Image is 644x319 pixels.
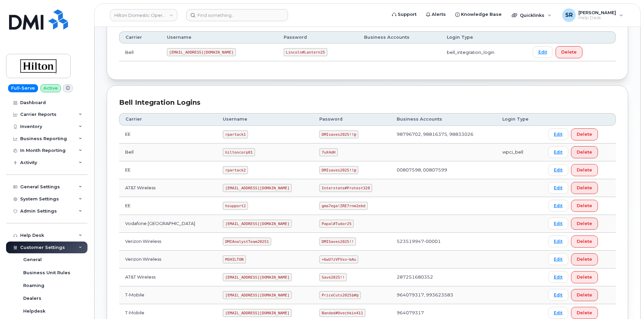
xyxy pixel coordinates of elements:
code: hsupport2 [223,202,248,210]
td: 00807598, 00807599 [391,161,496,179]
td: Bell [119,43,161,61]
td: wpci_bell [496,143,542,161]
span: [PERSON_NAME] [578,10,616,15]
span: Delete [577,220,592,227]
a: Edit [548,218,568,229]
a: Edit [548,271,568,283]
th: Password [278,31,358,43]
span: Delete [577,310,592,316]
span: Quicklinks [520,12,544,18]
a: Edit [548,235,568,247]
button: Delete [571,307,598,319]
a: Edit [548,307,568,319]
span: Delete [577,167,592,173]
th: Username [161,31,278,43]
code: rpartack1 [223,130,248,138]
code: +6wU?zVFVxv~bAu [319,255,358,263]
div: Sebastian Reissig [558,8,628,22]
td: Verizon Wireless [119,233,217,251]
span: Delete [577,149,592,155]
td: AT&T Wireless [119,179,217,197]
button: Delete [571,235,598,248]
td: 523519947-00001 [391,233,496,251]
td: EE [119,197,217,215]
span: Support [398,11,417,18]
button: Delete [571,271,598,283]
a: Edit [533,46,553,58]
a: Edit [548,289,568,301]
th: Password [313,113,391,125]
button: Delete [571,164,598,176]
code: DMIsaves2025!!@ [319,130,358,138]
button: Delete [571,253,598,265]
span: Delete [577,131,592,137]
button: Delete [571,182,598,194]
code: hiltoncorp01 [223,148,255,156]
span: Knowledge Base [461,11,502,18]
span: Delete [577,274,592,280]
code: [EMAIL_ADDRESS][DOMAIN_NAME] [223,291,292,299]
a: Knowledge Base [451,8,506,21]
button: Delete [571,289,598,301]
a: Edit [548,146,568,158]
span: Delete [577,185,592,191]
code: rpartack2 [223,166,248,174]
button: Delete [571,218,598,230]
input: Find something... [186,9,288,21]
a: Edit [548,128,568,140]
code: DMIAnalystTeam20251 [223,237,271,246]
td: AT&T Wireless [119,268,217,286]
button: Delete [571,146,598,158]
div: Bell Integration Logins [119,98,616,107]
a: Support [387,8,421,21]
td: EE [119,126,217,143]
code: Interstate#Protest328 [319,184,372,192]
span: Delete [577,292,592,298]
button: Delete [556,46,582,58]
th: Login Type [441,31,527,43]
td: 287251680352 [391,268,496,286]
code: [EMAIL_ADDRESS][DOMAIN_NAME] [223,184,292,192]
a: Edit [548,253,568,265]
code: PriceCuts2025$#@ [319,291,361,299]
th: Business Accounts [358,31,441,43]
th: Login Type [496,113,542,125]
a: Edit [548,182,568,194]
td: Verizon Wireless [119,251,217,268]
a: Hilton Domestic Operating Company Inc [110,9,177,21]
span: Delete [577,256,592,262]
code: Lincoln#Lantern25 [284,48,327,56]
td: EE [119,161,217,179]
td: bell_integration_login [441,43,527,61]
td: Vodafone [GEOGRAPHIC_DATA] [119,215,217,233]
td: 964079317, 993623583 [391,286,496,304]
td: 98796702, 98816375, 98833026 [391,126,496,143]
code: Banded#Ovechkin411 [319,309,365,317]
th: Carrier [119,31,161,43]
span: Alerts [432,11,446,18]
th: Carrier [119,113,217,125]
div: Quicklinks [507,8,556,22]
a: Edit [548,200,568,212]
th: Business Accounts [391,113,496,125]
code: [EMAIL_ADDRESS][DOMAIN_NAME] [223,273,292,281]
code: MSHILTON [223,255,246,263]
span: Delete [577,202,592,209]
code: Papal#Tudor25 [319,220,354,228]
code: [EMAIL_ADDRESS][DOMAIN_NAME] [167,48,236,56]
button: Delete [571,128,598,140]
iframe: Messenger Launcher [615,290,639,314]
span: Delete [577,238,592,245]
th: Username [217,113,313,125]
code: [EMAIL_ADDRESS][DOMAIN_NAME] [223,220,292,228]
code: DMIsaves2025!!@ [319,166,358,174]
code: 7uX4dH [319,148,337,156]
code: gma7ega!ZRE7rnm2ebd [319,202,367,210]
span: Delete [561,49,577,55]
td: Bell [119,143,217,161]
code: DMISaves2025!! [319,237,356,246]
code: Save2025!! [319,273,347,281]
a: Alerts [421,8,451,21]
span: Help Desk [578,15,616,21]
button: Delete [571,200,598,212]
